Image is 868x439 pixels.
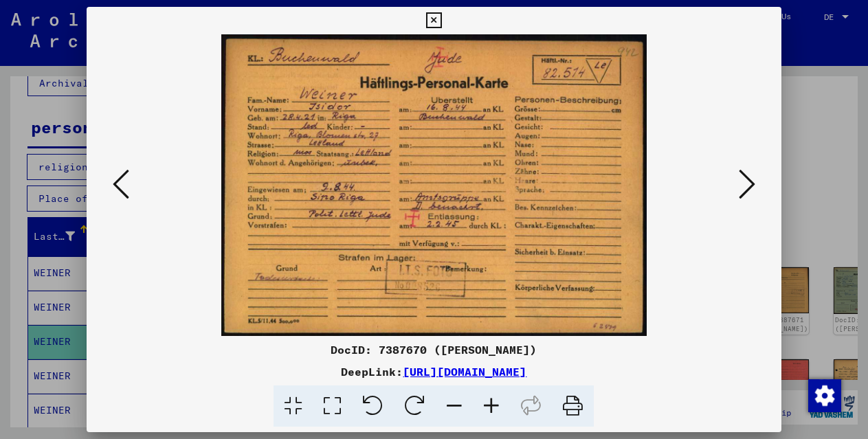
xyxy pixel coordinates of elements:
font: DocID: 7387670 ([PERSON_NAME]) [331,343,537,357]
img: Change consent [808,379,841,412]
a: [URL][DOMAIN_NAME] [403,365,526,379]
font: DeepLink: [341,365,403,379]
img: 001.jpg [133,34,734,336]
